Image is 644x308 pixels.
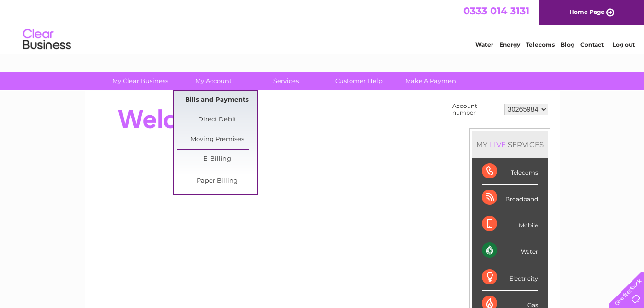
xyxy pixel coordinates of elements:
[177,172,257,191] a: Paper Billing
[488,140,508,149] div: LIVE
[482,237,538,264] div: Water
[475,41,493,48] a: Water
[499,41,520,48] a: Energy
[23,25,71,54] img: logo.png
[96,5,549,47] div: Clear Business is a trading name of Verastar Limited (registered in [GEOGRAPHIC_DATA] No. 3667643...
[450,100,502,118] td: Account number
[246,72,326,90] a: Services
[482,185,538,211] div: Broadband
[472,131,548,158] div: MY SERVICES
[177,91,257,110] a: Bills and Payments
[561,41,574,48] a: Blog
[319,72,398,90] a: Customer Help
[463,5,529,17] a: 0333 014 3131
[177,110,257,130] a: Direct Debit
[482,211,538,237] div: Mobile
[482,158,538,185] div: Telecoms
[392,72,471,90] a: Make A Payment
[101,72,180,90] a: My Clear Business
[482,264,538,291] div: Electricity
[526,41,555,48] a: Telecoms
[177,130,257,149] a: Moving Premises
[174,72,253,90] a: My Account
[177,150,257,169] a: E-Billing
[580,41,604,48] a: Contact
[612,41,635,48] a: Log out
